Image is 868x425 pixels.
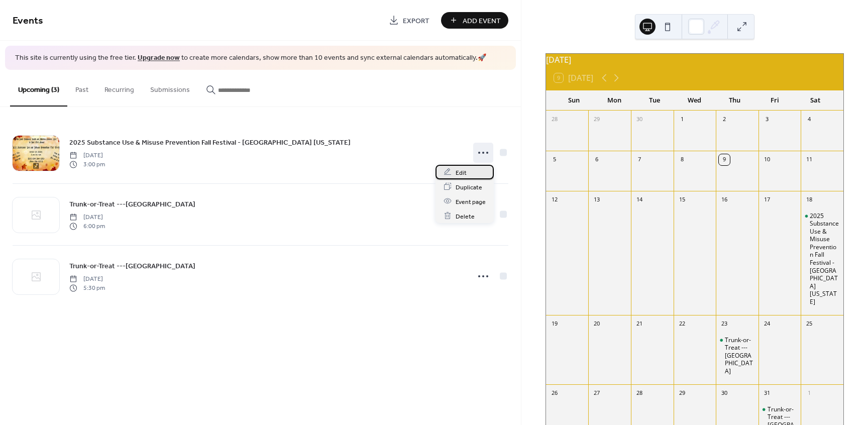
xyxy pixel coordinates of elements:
div: 8 [677,154,688,165]
div: Sun [554,90,594,111]
div: 2025 Substance Use & Misuse Prevention Fall Festival - [GEOGRAPHIC_DATA] [US_STATE] [810,212,839,306]
div: 30 [634,114,645,125]
span: 6:00 pm [69,222,105,231]
div: 19 [549,318,560,330]
span: Event page [456,196,486,207]
div: Fri [755,90,795,111]
div: Sat [795,90,835,111]
div: Thu [715,90,755,111]
span: 2025 Substance Use & Misuse Prevention Fall Festival - [GEOGRAPHIC_DATA] [US_STATE] [69,137,351,148]
div: 29 [591,114,602,125]
div: 9 [719,154,730,165]
a: Trunk-or-Treat ---[GEOGRAPHIC_DATA] [69,198,195,210]
span: Duplicate [456,182,482,192]
span: Export [403,16,429,26]
span: [DATE] [69,151,105,160]
div: Trunk-or-Treat ---Athens [716,336,758,375]
div: 22 [677,318,688,330]
span: Delete [456,211,475,222]
div: Tue [634,90,675,111]
span: Add Event [463,16,501,26]
div: Mon [594,90,634,111]
div: 6 [591,154,602,165]
span: [DATE] [69,274,105,283]
div: 24 [762,318,773,330]
span: [DATE] [69,212,105,222]
span: Edit [456,167,467,178]
div: 23 [719,318,730,330]
div: 10 [762,154,773,165]
a: Export [381,12,437,29]
a: Upgrade now [138,51,180,65]
div: 29 [677,388,688,399]
div: 16 [719,194,730,205]
a: 2025 Substance Use & Misuse Prevention Fall Festival - [GEOGRAPHIC_DATA] [US_STATE] [69,137,351,148]
div: 12 [549,194,560,205]
span: Events [13,11,43,31]
div: Trunk-or-Treat ---[GEOGRAPHIC_DATA] [725,336,754,375]
div: 17 [762,194,773,205]
button: Upcoming (3) [10,70,67,107]
div: 21 [634,318,645,330]
button: Recurring [96,70,142,105]
div: 7 [634,154,645,165]
div: 15 [677,194,688,205]
button: Past [67,70,96,105]
div: 28 [549,114,560,125]
div: 31 [762,388,773,399]
span: Trunk-or-Treat ---[GEOGRAPHIC_DATA] [69,261,195,271]
div: Wed [675,90,715,111]
button: Add Event [441,12,508,29]
div: 30 [719,388,730,399]
a: Trunk-or-Treat ---[GEOGRAPHIC_DATA] [69,260,195,272]
div: 2025 Substance Use & Misuse Prevention Fall Festival - Athens Ohio [801,212,843,306]
div: [DATE] [546,54,843,66]
span: 5:30 pm [69,284,105,293]
button: Submissions [142,70,198,105]
div: 1 [677,114,688,125]
div: 28 [634,388,645,399]
div: 2 [719,114,730,125]
div: 3 [762,114,773,125]
div: 4 [804,114,815,125]
div: 13 [591,194,602,205]
div: 14 [634,194,645,205]
div: 26 [549,388,560,399]
span: This site is currently using the free tier. to create more calendars, show more than 10 events an... [15,53,486,63]
div: 5 [549,154,560,165]
span: 3:00 pm [69,160,105,169]
div: 11 [804,154,815,165]
div: 27 [591,388,602,399]
div: 20 [591,318,602,330]
div: 1 [804,388,815,399]
div: 25 [804,318,815,330]
div: 18 [804,194,815,205]
span: Trunk-or-Treat ---[GEOGRAPHIC_DATA] [69,199,195,209]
